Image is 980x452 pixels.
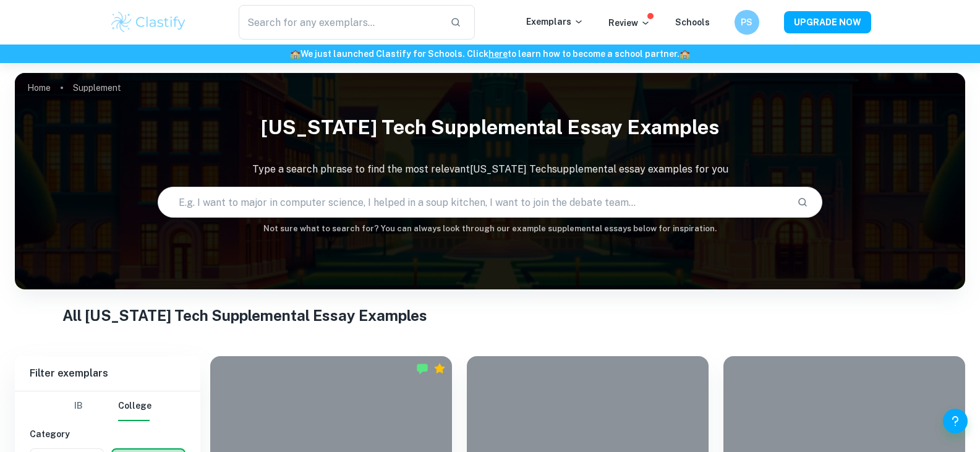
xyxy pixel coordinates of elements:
h6: We just launched Clastify for Schools. Click to learn how to become a school partner. [2,47,978,61]
input: E.g. I want to major in computer science, I helped in a soup kitchen, I want to join the debate t... [158,185,788,220]
h6: Filter exemplars [15,356,200,391]
button: College [118,391,151,421]
p: Type a search phrase to find the most relevant [US_STATE] Tech supplemental essay examples for you [15,162,965,177]
h1: All [US_STATE] Tech Supplemental Essay Examples [62,304,918,326]
h6: PS [739,15,754,29]
h6: Category [30,427,185,441]
a: Home [27,79,51,96]
div: Premium [433,362,446,375]
button: UPGRADE NOW [784,11,871,33]
button: PS [735,10,759,35]
a: here [488,49,508,59]
p: Exemplars [526,15,584,28]
img: Marked [416,362,428,375]
span: 🏫 [680,49,690,59]
div: Filter type choice [64,391,151,421]
h1: [US_STATE] Tech Supplemental Essay Examples [15,108,965,147]
h6: Not sure what to search for? You can always look through our example supplemental essays below fo... [15,223,965,235]
span: 🏫 [290,49,300,59]
p: Review [608,16,650,30]
a: Schools [675,17,710,27]
img: Clastify logo [109,10,188,35]
button: IB [64,391,93,421]
input: Search for any exemplars... [239,5,441,40]
button: Help and Feedback [943,409,968,433]
p: Supplement [73,81,121,95]
button: Search [792,192,813,213]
